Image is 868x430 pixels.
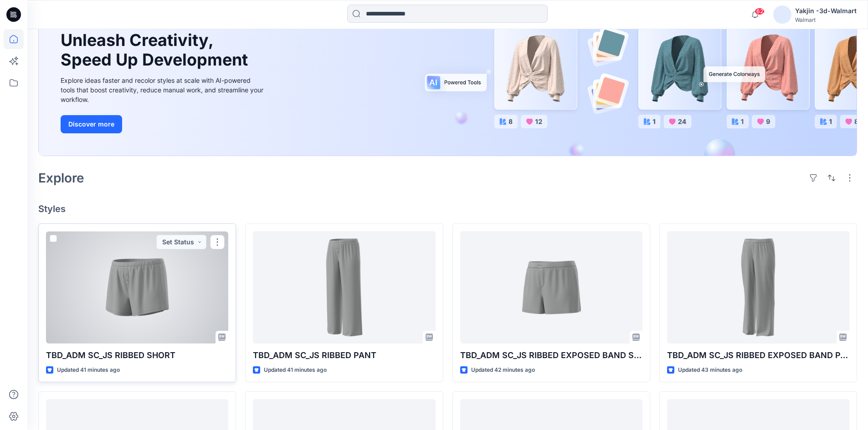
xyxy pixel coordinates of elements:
button: Discover more [61,115,122,133]
div: Explore ideas faster and recolor styles at scale with AI-powered tools that boost creativity, red... [61,76,266,104]
a: TBD_ADM SC_JS RIBBED EXPOSED BAND PANT [667,231,849,344]
div: Yakjin -3d-Walmart [795,5,857,16]
p: TBD_ADM SC_JS RIBBED EXPOSED BAND PANT [667,349,849,362]
img: avatar [773,5,791,24]
h1: Unleash Creativity, Speed Up Development [61,30,252,70]
p: TBD_ADM SC_JS RIBBED EXPOSED BAND SHORT [460,349,642,362]
p: Updated 41 minutes ago [57,365,120,375]
p: TBD_ADM SC_JS RIBBED SHORT [46,349,228,362]
div: Walmart [795,16,857,23]
a: TBD_ADM SC_JS RIBBED PANT [253,231,435,344]
p: Updated 42 minutes ago [471,365,535,375]
p: Updated 41 minutes ago [264,365,327,375]
p: TBD_ADM SC_JS RIBBED PANT [253,349,435,362]
p: Updated 43 minutes ago [678,365,742,375]
a: TBD_ADM SC_JS RIBBED SHORT [46,231,228,344]
a: TBD_ADM SC_JS RIBBED EXPOSED BAND SHORT [460,231,642,344]
h4: Styles [38,203,857,214]
span: 62 [755,8,765,15]
a: Discover more [61,115,266,133]
h2: Explore [38,171,84,185]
